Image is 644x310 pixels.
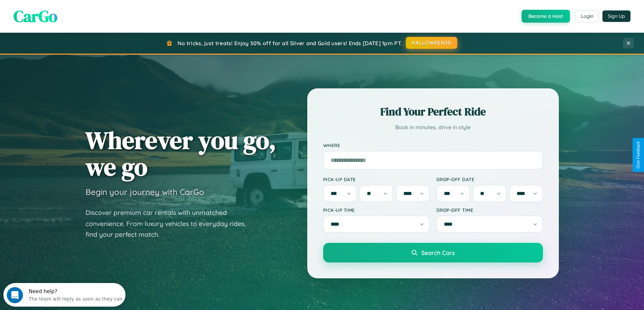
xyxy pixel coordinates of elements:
[86,187,204,197] h3: Begin your journey with CarGo
[602,10,630,22] button: Sign Up
[323,207,430,213] label: Pick-up Time
[406,37,457,49] button: HALLOWEEN30
[323,122,543,132] p: Book in minutes, drive in style
[323,243,543,262] button: Search Cars
[323,104,543,119] h2: Find Your Perfect Ride
[7,287,23,303] iframe: Intercom live chat
[177,40,402,47] span: No tricks, just treats! Enjoy 30% off for all Silver and Gold users! Ends [DATE] 1pm PT.
[323,142,543,148] label: Where
[25,11,119,18] div: The team will reply as soon as they can
[3,283,125,307] iframe: Intercom live chat discovery launcher
[522,10,570,23] button: Become a Host
[421,249,455,256] span: Search Cars
[86,207,255,240] p: Discover premium car rentals with unmatched convenience. From luxury vehicles to everyday rides, ...
[575,10,599,22] button: Login
[636,141,641,169] div: Give Feedback
[323,176,430,182] label: Pick-up Date
[3,3,126,21] div: Open Intercom Messenger
[436,176,543,182] label: Drop-off Date
[25,6,119,11] div: Need help?
[436,207,543,213] label: Drop-off Time
[86,127,276,180] h1: Wherever you go, we go
[14,5,57,27] span: CarGo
